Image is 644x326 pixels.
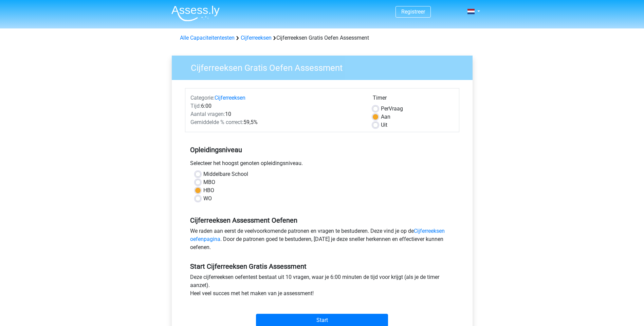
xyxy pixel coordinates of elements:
label: HBO [203,186,214,195]
div: 10 [185,110,368,118]
div: 6:00 [185,102,368,110]
label: Uit [381,121,387,129]
div: We raden aan eerst de veelvoorkomende patronen en vragen te bestuderen. Deze vind je op de . Door... [185,227,459,254]
div: 59,5% [185,118,368,126]
a: Alle Capaciteitentesten [180,35,235,41]
span: Categorie: [190,95,215,101]
label: MBO [203,178,215,186]
label: Vraag [381,105,403,113]
span: Aantal vragen: [190,111,225,117]
label: WO [203,195,212,203]
a: Cijferreeksen [215,95,245,101]
a: Cijferreeksen [241,35,272,41]
a: Registreer [401,8,425,15]
span: Per [381,105,389,112]
div: Timer [373,94,454,105]
h5: Cijferreeksen Assessment Oefenen [190,216,454,224]
label: Middelbare School [203,170,248,178]
span: Gemiddelde % correct: [190,119,243,125]
div: Selecteer het hoogst genoten opleidingsniveau. [185,159,459,170]
span: Tijd: [190,103,201,109]
h3: Cijferreeksen Gratis Oefen Assessment [183,60,467,73]
h5: Start Cijferreeksen Gratis Assessment [190,262,454,270]
h5: Opleidingsniveau [190,143,454,157]
div: Deze cijferreeksen oefentest bestaat uit 10 vragen, waar je 6:00 minuten de tijd voor krijgt (als... [185,273,459,300]
label: Aan [381,113,390,121]
img: Assessly [171,5,220,21]
div: Cijferreeksen Gratis Oefen Assessment [177,34,467,42]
